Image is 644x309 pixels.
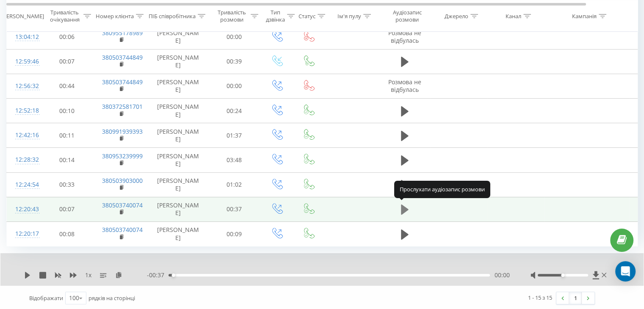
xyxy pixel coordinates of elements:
[41,49,94,74] td: 00:07
[208,197,261,221] td: 00:37
[615,261,636,281] div: Open Intercom Messenger
[387,9,428,23] div: Аудіозапис розмови
[41,74,94,98] td: 00:44
[102,127,143,135] a: 380991939393
[41,148,94,172] td: 00:14
[69,294,79,302] div: 100
[102,102,143,110] a: 380372581701
[394,181,490,198] div: Прослухати аудіозапис розмови
[96,12,134,19] div: Номер клієнта
[561,273,564,277] div: Accessibility label
[172,273,175,277] div: Accessibility label
[15,201,32,218] div: 12:20:43
[149,49,208,74] td: [PERSON_NAME]
[388,29,421,44] span: Розмова не відбулась
[208,49,261,74] td: 00:39
[208,25,261,49] td: 00:00
[149,148,208,172] td: [PERSON_NAME]
[15,29,32,45] div: 13:04:12
[149,12,196,19] div: ПІБ співробітника
[41,123,94,148] td: 00:11
[15,102,32,119] div: 12:52:18
[208,99,261,123] td: 00:24
[15,53,32,70] div: 12:59:46
[506,12,521,19] div: Канал
[208,172,261,197] td: 01:02
[41,197,94,221] td: 00:07
[48,9,81,23] div: Тривалість очікування
[102,152,143,160] a: 380953239999
[149,197,208,221] td: [PERSON_NAME]
[572,12,597,19] div: Кампанія
[299,12,315,19] div: Статус
[102,78,143,86] a: 380503744849
[15,78,32,94] div: 12:56:32
[208,123,261,148] td: 01:37
[149,74,208,98] td: [PERSON_NAME]
[147,271,169,279] span: - 00:37
[41,99,94,123] td: 00:10
[528,293,552,302] div: 1 - 15 з 15
[208,74,261,98] td: 00:00
[41,222,94,246] td: 00:08
[266,9,285,23] div: Тип дзвінка
[149,99,208,123] td: [PERSON_NAME]
[215,9,249,23] div: Тривалість розмови
[149,172,208,197] td: [PERSON_NAME]
[41,172,94,197] td: 00:33
[15,127,32,143] div: 12:42:16
[88,294,135,302] span: рядків на сторінці
[102,29,143,37] a: 380955178989
[102,53,143,61] a: 380503744849
[29,294,63,302] span: Відображати
[388,78,421,94] span: Розмова не відбулась
[1,12,44,19] div: [PERSON_NAME]
[337,12,361,19] div: Ім'я пулу
[208,148,261,172] td: 03:48
[569,292,582,304] a: 1
[15,177,32,193] div: 12:24:54
[149,123,208,148] td: [PERSON_NAME]
[149,222,208,246] td: [PERSON_NAME]
[445,12,468,19] div: Джерело
[494,271,509,279] span: 00:00
[102,177,143,185] a: 380503903000
[102,226,143,234] a: 380503740074
[149,25,208,49] td: [PERSON_NAME]
[15,226,32,242] div: 12:20:17
[208,222,261,246] td: 00:09
[15,152,32,168] div: 12:28:32
[102,201,143,209] a: 380503740074
[41,25,94,49] td: 00:06
[85,271,91,279] span: 1 x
